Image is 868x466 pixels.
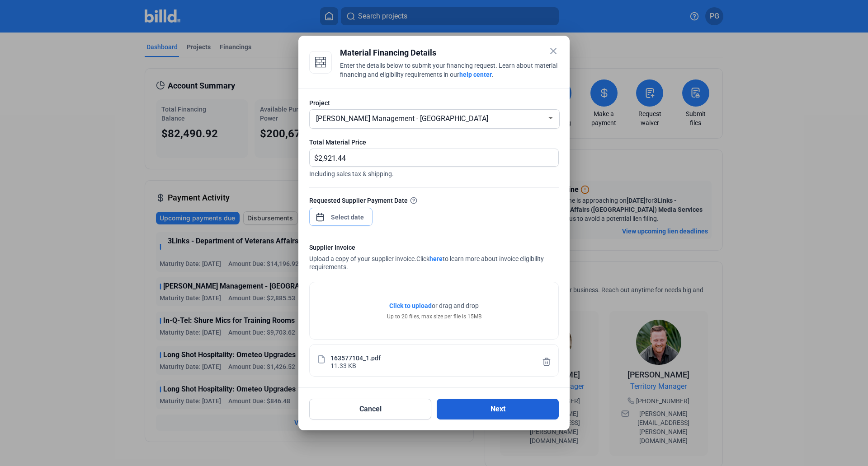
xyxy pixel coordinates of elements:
[340,61,559,81] div: Enter the details below to submit your financing request. Learn about material financing and elig...
[316,114,488,123] span: [PERSON_NAME] Management - [GEOGRAPHIC_DATA]
[309,196,559,205] div: Requested Supplier Payment Date
[318,149,548,167] input: 0.00
[330,361,356,369] div: 11.33 KB
[328,212,367,223] input: Select date
[459,71,492,78] a: help center
[309,138,559,147] div: Total Material Price
[429,255,443,262] a: here
[309,243,559,273] div: Upload a copy of your supplier invoice.
[387,312,481,321] div: Up to 20 files, max size per file is 15MB
[309,399,431,419] button: Cancel
[309,243,559,254] div: Supplier Invoice
[309,167,559,178] span: Including sales tax & shipping.
[309,98,559,107] div: Project
[548,46,559,56] mat-icon: close
[432,301,479,310] span: or drag and drop
[330,354,381,361] div: 163577104_1.pdf
[309,255,544,270] span: Click to learn more about invoice eligibility requirements.
[340,47,559,59] div: Material Financing Details
[316,208,325,217] button: Open calendar
[310,149,318,164] span: $
[492,71,494,78] span: .
[437,399,559,419] button: Next
[389,302,432,309] span: Click to upload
